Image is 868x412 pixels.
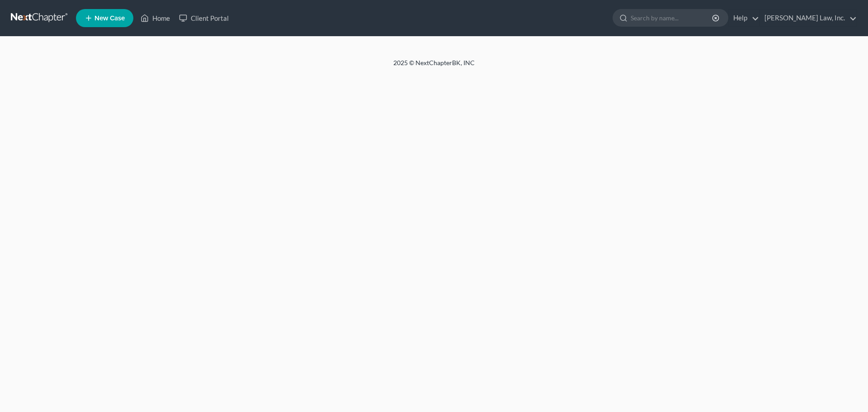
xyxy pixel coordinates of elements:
a: Home [136,10,175,26]
span: New Case [94,15,125,22]
a: [PERSON_NAME] Law, Inc. [760,10,857,26]
a: Client Portal [175,10,233,26]
div: 2025 © NextChapterBK, INC [176,58,692,75]
a: Help [729,10,759,26]
input: Search by name... [631,9,713,26]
